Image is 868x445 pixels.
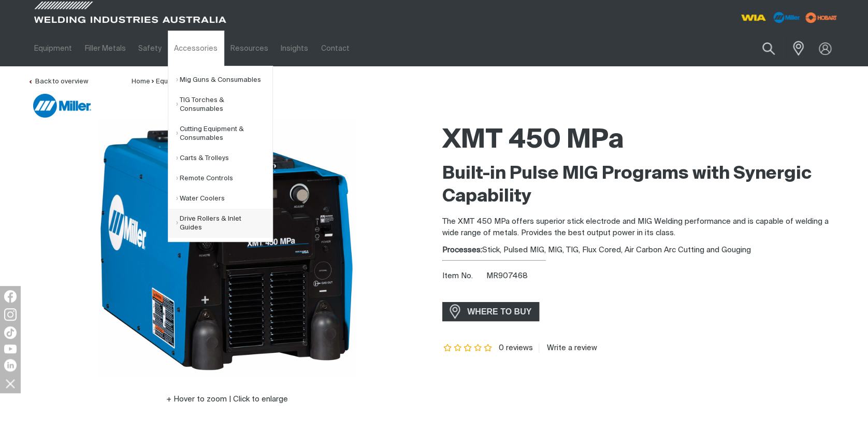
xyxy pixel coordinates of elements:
[28,78,88,85] a: Back to overview
[156,78,190,85] a: Equipment
[442,245,840,256] div: Stick, Pulsed MIG, MIG, TIG, Flux Cored, Air Carbon Arc Cutting and Gouging
[176,189,272,209] a: Water Coolers
[224,31,274,66] a: Resources
[176,70,272,90] a: Mig Guns & Consumables
[4,326,17,339] img: TikTok
[314,31,355,66] a: Contact
[97,119,356,378] img: XMT 450 Mpa
[442,246,482,254] strong: Processes:
[132,77,267,87] nav: Breadcrumb
[802,10,840,25] img: miller
[28,31,637,66] nav: Main
[442,124,840,157] h1: XMT 450 MPa
[176,209,272,238] a: Drive Rollers & Inlet Guides
[168,66,273,242] ul: Accessories Submenu
[442,216,840,239] p: The XMT 450 MPa offers superior stick electrode and MIG Welding performance and is capable of wel...
[486,272,528,280] span: MR907468
[160,393,294,406] button: Hover to zoom | Click to enlarge
[442,270,484,282] span: Item No.
[539,343,597,353] a: Write a review
[176,119,272,148] a: Cutting Equipment & Consumables
[28,31,78,66] a: Equipment
[78,31,132,66] a: Filler Metals
[460,304,538,320] span: WHERE TO BUY
[2,375,19,392] img: hide socials
[442,344,493,352] span: Rating: {0}
[132,31,168,66] a: Safety
[33,94,91,118] img: Miller
[176,168,272,189] a: Remote Controls
[499,344,533,352] span: 0 reviews
[168,31,224,66] a: Accessories
[442,163,840,208] h2: Built-in Pulse MIG Programs with Synergic Capability
[274,31,314,66] a: Insights
[738,36,786,61] input: Product name or item number...
[132,78,150,85] a: Home
[4,308,17,321] img: Instagram
[4,290,17,303] img: Facebook
[176,90,272,119] a: TIG Torches & Consumables
[751,36,786,61] button: Search products
[176,148,272,168] a: Carts & Trolleys
[4,344,17,353] img: YouTube
[4,359,17,371] img: LinkedIn
[442,302,539,321] a: WHERE TO BUY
